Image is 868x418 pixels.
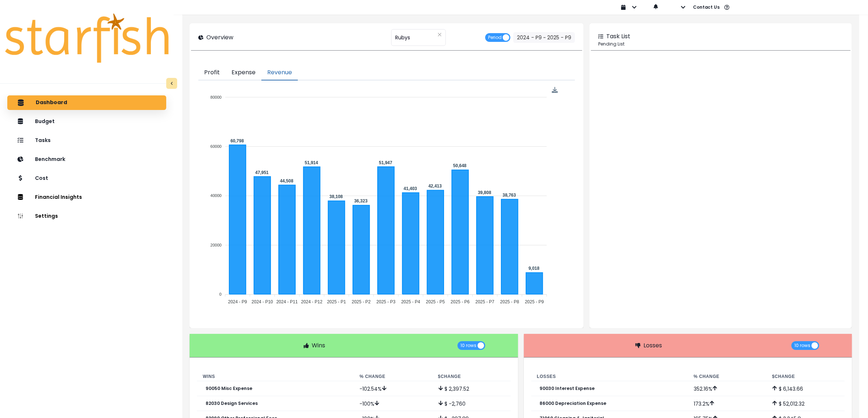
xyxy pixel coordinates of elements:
[7,114,166,129] button: Budget
[643,341,662,350] p: Losses
[327,299,346,304] tspan: 2025 - P1
[210,243,222,247] tspan: 20000
[401,299,420,304] tspan: 2025 - P4
[7,133,166,148] button: Tasks
[276,299,298,304] tspan: 2024 - P11
[552,87,558,93] img: Download Revenue
[688,372,766,381] th: % Change
[688,381,766,396] td: 352.16 %
[766,396,845,411] td: $ 52,012.32
[540,401,607,406] p: 86000 Depreciation Expense
[35,137,51,143] p: Tasks
[206,401,258,406] p: 82030 Design Services
[198,65,226,80] button: Profit
[252,299,273,304] tspan: 2024 - P10
[437,31,442,38] button: Clear
[552,87,558,93] div: Menu
[794,341,810,350] span: 10 rows
[377,299,396,304] tspan: 2025 - P3
[354,372,432,381] th: % Change
[35,118,55,125] p: Budget
[432,381,511,396] td: $ 2,397.52
[7,190,166,205] button: Financial Insights
[688,396,766,411] td: 173.2 %
[219,292,222,297] tspan: 0
[36,99,67,106] p: Dashboard
[301,299,323,304] tspan: 2024 - P12
[766,372,845,381] th: $ Change
[354,381,432,396] td: -102.54 %
[312,341,325,350] p: Wins
[525,299,544,304] tspan: 2025 - P9
[228,299,247,304] tspan: 2024 - P9
[488,33,502,42] span: Period
[352,299,371,304] tspan: 2025 - P2
[606,32,630,41] p: Task List
[432,396,511,411] td: $ -2,760
[513,32,575,43] button: 2024 - P9 ~ 2025 - P9
[7,152,166,167] button: Benchmark
[7,95,166,110] button: Dashboard
[354,396,432,411] td: -100 %
[432,372,511,381] th: $ Change
[460,341,476,350] span: 10 rows
[766,381,845,396] td: $ 6,143.66
[501,299,519,304] tspan: 2025 - P8
[451,299,470,304] tspan: 2025 - P6
[206,33,233,42] p: Overview
[197,372,354,381] th: Wins
[476,299,495,304] tspan: 2025 - P7
[437,32,442,37] svg: close
[531,372,688,381] th: Losses
[210,144,222,149] tspan: 60000
[540,386,595,391] p: 90030 Interest Expense
[7,171,166,186] button: Cost
[226,65,261,80] button: Expense
[35,175,48,181] p: Cost
[210,95,222,99] tspan: 80000
[598,41,843,47] p: Pending List
[35,156,65,162] p: Benchmark
[395,30,410,45] span: Rubys
[210,194,222,198] tspan: 40000
[206,386,252,391] p: 90050 Misc Expense
[7,209,166,224] button: Settings
[426,299,445,304] tspan: 2025 - P5
[261,65,298,80] button: Revenue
